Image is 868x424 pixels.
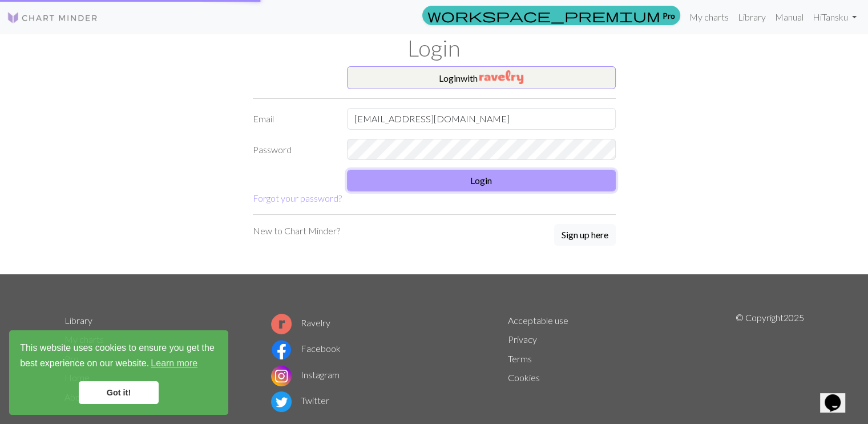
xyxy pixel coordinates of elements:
img: Ravelry [479,70,523,84]
a: learn more about cookies [149,355,199,372]
div: cookieconsent [9,330,228,415]
img: Logo [7,11,98,25]
a: Twitter [271,395,329,406]
a: Sign up here [554,224,616,247]
a: Terms [508,353,532,364]
img: Facebook logo [271,339,292,360]
h1: Login [58,34,811,62]
a: Pro [422,6,680,25]
img: Instagram logo [271,366,292,386]
a: Privacy [508,334,537,345]
p: © Copyright 2025 [736,311,804,415]
label: Password [246,139,340,161]
a: Cookies [508,372,540,383]
span: workspace_premium [427,7,660,23]
img: Twitter logo [271,391,292,412]
a: Ravelry [271,317,330,328]
span: This website uses cookies to ensure you get the best experience on our website. [20,341,217,372]
a: Facebook [271,343,341,354]
a: Library [733,6,770,29]
a: HiTansku [808,6,861,29]
a: Manual [770,6,808,29]
button: Loginwith [347,66,616,89]
a: My charts [685,6,733,29]
a: Instagram [271,369,340,380]
p: New to Chart Minder? [253,224,340,238]
img: Ravelry logo [271,314,292,334]
label: Email [246,108,340,130]
a: Library [64,315,92,326]
button: Login [347,170,616,191]
iframe: chat widget [820,378,857,413]
a: Forgot your password? [253,193,342,203]
a: dismiss cookie message [79,381,159,404]
a: Acceptable use [508,315,568,326]
button: Sign up here [554,224,616,246]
